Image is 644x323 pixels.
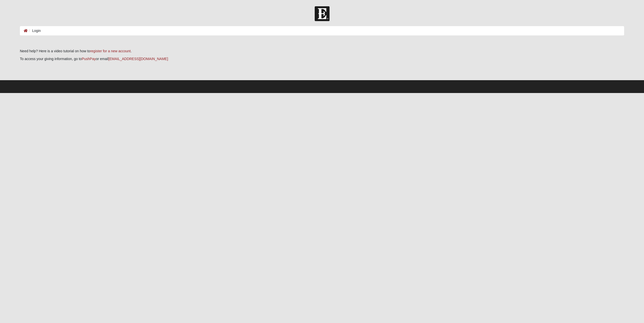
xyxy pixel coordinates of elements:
[90,49,131,53] a: register for a new account
[108,57,168,61] a: [EMAIL_ADDRESS][DOMAIN_NAME]
[20,56,624,62] p: To access your giving information, go to or email
[82,57,96,61] a: PushPay
[28,28,41,33] li: Login
[20,49,624,54] p: Need help? Here is a video tutorial on how to .
[315,6,330,21] img: Church of Eleven22 Logo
